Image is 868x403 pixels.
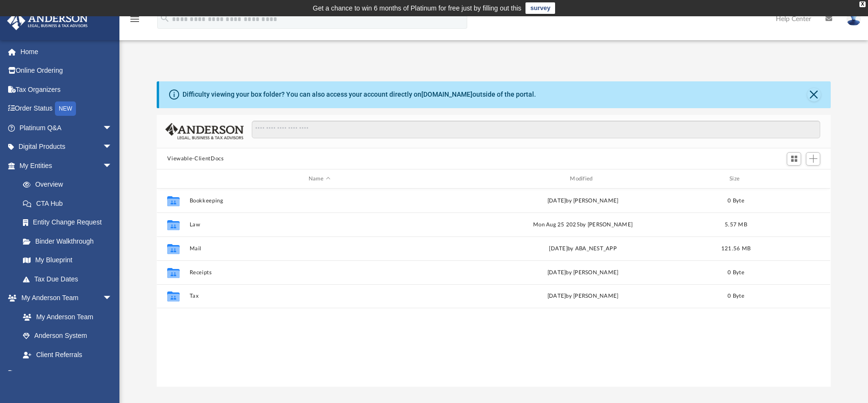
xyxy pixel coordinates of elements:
a: survey [525,2,555,14]
a: Platinum Q&Aarrow_drop_down [7,118,127,137]
div: Name [189,175,449,183]
div: grid [157,189,830,387]
div: Size [717,175,755,183]
a: My Entitiesarrow_drop_down [7,156,127,175]
div: Difficulty viewing your box folder? You can also access your account directly on outside of the p... [182,90,536,100]
span: [DATE] [549,246,568,251]
button: Mail [190,246,449,252]
button: Close [807,88,821,101]
a: Tax Organizers [7,80,127,99]
a: Tax Due Dates [13,269,127,289]
a: menu [129,18,140,25]
a: CTA Hub [13,194,127,213]
button: Receipts [190,269,449,276]
span: 5.57 MB [725,222,747,227]
a: Digital Productsarrow_drop_down [7,137,127,157]
a: Client Referrals [13,345,122,364]
i: menu [129,13,140,25]
span: arrow_drop_down [103,137,122,157]
span: 0 Byte [728,270,745,275]
a: Overview [13,175,127,194]
a: My Anderson Team [13,307,117,326]
a: Home [7,42,127,61]
a: [DOMAIN_NAME] [421,90,472,98]
button: Law [190,222,449,228]
button: Viewable-ClientDocs [167,155,224,163]
button: Switch to Grid View [787,152,801,166]
div: [DATE] by [PERSON_NAME] [453,197,713,205]
div: [DATE] by [PERSON_NAME] [453,292,713,301]
img: User Pic [847,12,861,26]
a: My Documentsarrow_drop_down [7,364,122,383]
a: My Blueprint [13,251,122,270]
div: close [859,1,866,7]
span: arrow_drop_down [103,289,122,308]
div: by ABA_NEST_APP [453,245,713,253]
a: Online Ordering [7,61,127,80]
div: Modified [453,175,713,183]
a: Order StatusNEW [7,99,127,119]
span: arrow_drop_down [103,364,122,384]
div: [DATE] by [PERSON_NAME] [453,269,713,277]
img: Anderson Advisors Platinum Portal [4,11,91,30]
div: Mon Aug 25 2025 by [PERSON_NAME] [453,221,713,229]
div: Get a chance to win 6 months of Platinum for free just by filling out this [313,2,522,14]
span: 0 Byte [728,293,745,299]
button: Add [806,152,820,166]
a: Binder Walkthrough [13,232,127,251]
input: Search files and folders [252,121,820,139]
span: 121.56 MB [721,246,750,251]
button: Tax [190,293,449,300]
a: Entity Change Request [13,213,127,232]
span: arrow_drop_down [103,118,122,138]
div: id [161,175,185,183]
div: id [760,175,826,183]
div: NEW [55,101,76,116]
a: My Anderson Teamarrow_drop_down [7,289,122,308]
button: Bookkeeping [190,198,449,204]
span: arrow_drop_down [103,156,122,176]
a: Anderson System [13,326,122,346]
span: 0 Byte [728,198,745,203]
i: search [160,13,170,23]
